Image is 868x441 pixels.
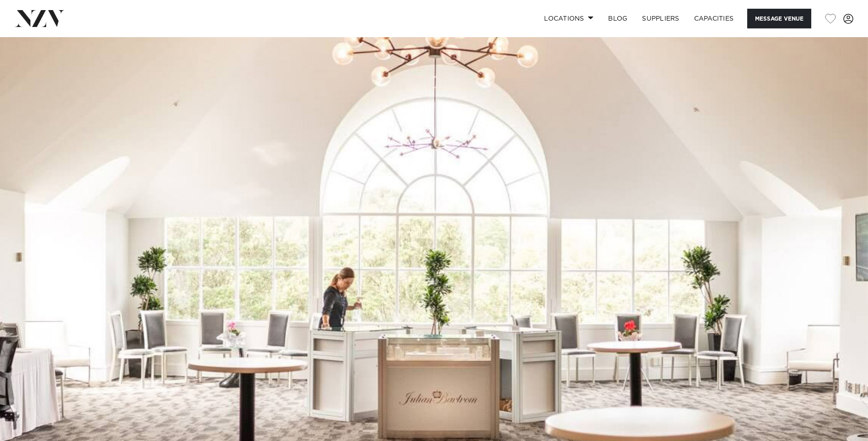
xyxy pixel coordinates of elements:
[747,9,811,28] button: Message Venue
[635,9,686,28] a: SUPPLIERS
[601,9,635,28] a: BLOG
[687,9,741,28] a: Capacities
[15,10,65,27] img: nzv-logo.png
[537,9,601,28] a: Locations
